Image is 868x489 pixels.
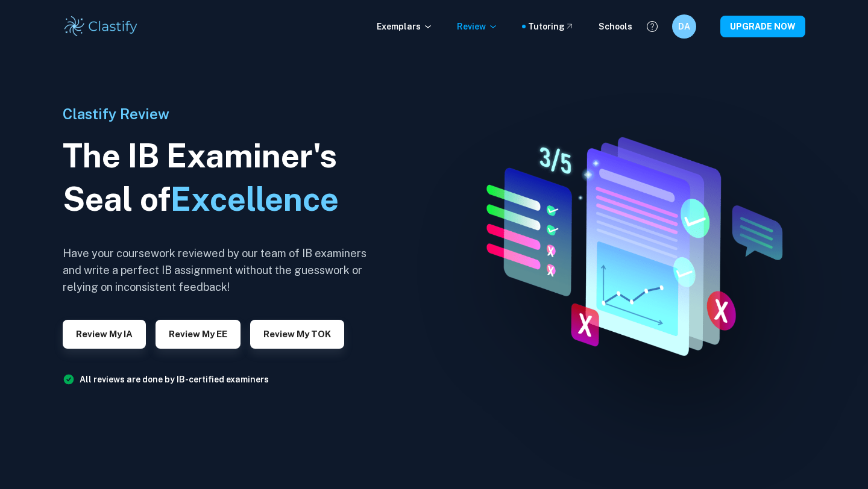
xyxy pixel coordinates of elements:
button: Review my EE [156,320,241,349]
h1: The IB Examiner's Seal of [63,134,376,221]
h6: DA [678,20,691,33]
button: Review my TOK [250,320,344,349]
h6: Have your coursework reviewed by our team of IB examiners and write a perfect IB assignment witho... [63,245,376,296]
img: Clastify logo [63,14,139,39]
p: Exemplars [377,20,433,33]
span: Excellence [171,180,339,218]
a: All reviews are done by IB-certified examiners [80,375,269,384]
button: Help and Feedback [642,16,662,37]
button: UPGRADE NOW [720,16,805,37]
button: DA [672,14,696,39]
h6: Clastify Review [63,103,376,125]
p: Review [457,20,498,33]
img: IA Review hero [458,127,799,362]
a: Schools [599,20,632,33]
a: Tutoring [528,20,574,33]
button: Review my IA [63,320,146,349]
